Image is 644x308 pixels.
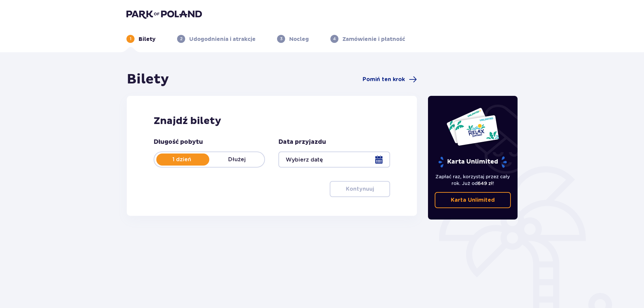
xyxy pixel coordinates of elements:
h1: Bilety [127,71,169,88]
p: Zamówienie i płatność [342,36,405,43]
p: Bilety [139,36,156,43]
p: 3 [280,36,282,42]
p: Kontynuuj [346,185,374,193]
span: Pomiń ten krok [363,76,405,83]
span: 649 zł [478,181,493,186]
div: 3Nocleg [277,35,309,43]
p: Dłużej [209,156,264,163]
div: 1Bilety [126,35,156,43]
a: Pomiń ten krok [363,75,417,83]
img: Dwie karty całoroczne do Suntago z napisem 'UNLIMITED RELAX', na białym tle z tropikalnymi liśćmi... [446,107,499,146]
p: 1 [130,36,131,42]
a: Karta Unlimited [435,192,511,208]
p: Karta Unlimited [451,196,495,204]
p: Udogodnienia i atrakcje [189,36,256,43]
p: 2 [180,36,182,42]
div: 4Zamówienie i płatność [330,35,405,43]
p: 4 [333,36,336,42]
p: Nocleg [289,36,309,43]
p: Karta Unlimited [438,156,507,168]
p: Data przyjazdu [278,138,326,146]
h2: Znajdź bilety [154,115,390,127]
p: Zapłać raz, korzystaj przez cały rok. Już od ! [435,173,511,187]
p: Długość pobytu [154,138,203,146]
img: Park of Poland logo [126,9,202,19]
button: Kontynuuj [330,181,390,197]
p: 1 dzień [154,156,209,163]
div: 2Udogodnienia i atrakcje [177,35,256,43]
